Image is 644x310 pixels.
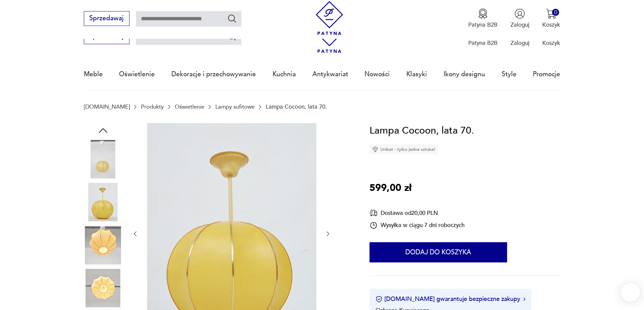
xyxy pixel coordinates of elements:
img: Ikonka użytkownika [515,8,525,19]
p: Patyna B2B [468,39,498,47]
p: Patyna B2B [468,21,498,29]
img: Zdjęcie produktu Lampa Cocoon, lata 70. [84,269,122,307]
a: Meble [84,59,103,90]
p: Zaloguj [510,39,529,47]
img: Ikona certyfikatu [376,296,382,303]
img: Patyna - sklep z meblami i dekoracjami vintage [312,1,347,35]
a: Klasyki [406,59,427,90]
button: Dodaj do koszyka [369,242,507,262]
a: Oświetlenie [119,59,155,90]
a: Sprzedawaj [84,34,129,40]
img: Ikona medalu [478,8,488,19]
a: Kuchnia [272,59,296,90]
a: Promocje [533,59,560,90]
div: Wysyłka w ciągu 7 dni roboczych [369,221,464,229]
a: Lampy sufitowe [215,104,255,110]
h1: Lampa Cocoon, lata 70. [369,123,474,139]
a: Oświetlenie [175,104,204,110]
a: Ikony designu [444,59,485,90]
img: Zdjęcie produktu Lampa Cocoon, lata 70. [84,183,122,221]
a: Sprzedawaj [84,16,129,22]
a: Produkty [141,104,164,110]
img: Ikona diamentu [372,146,378,152]
button: Sprzedawaj [84,11,129,26]
a: Dekoracje i przechowywanie [171,59,256,90]
a: [DOMAIN_NAME] [84,104,130,110]
div: 0 [552,9,559,16]
button: Szukaj [227,32,237,41]
iframe: Smartsupp widget button [621,283,640,302]
button: [DOMAIN_NAME] gwarantuje bezpieczne zakupy [376,295,525,303]
a: Style [502,59,517,90]
p: Lampa Cocoon, lata 70. [266,104,327,110]
button: Szukaj [227,13,237,23]
img: Zdjęcie produktu Lampa Cocoon, lata 70. [84,140,122,178]
button: 0Koszyk [542,8,560,29]
img: Zdjęcie produktu Lampa Cocoon, lata 70. [84,226,122,264]
p: Zaloguj [510,21,529,29]
img: Ikona strzałki w prawo [523,298,525,301]
p: 599,00 zł [369,180,411,196]
button: Patyna B2B [468,8,498,29]
a: Ikona medaluPatyna B2B [468,8,498,29]
p: Koszyk [542,39,560,47]
button: Zaloguj [510,8,529,29]
img: Ikona dostawy [369,209,378,217]
div: Unikat - tylko jedna sztuka! [369,144,438,154]
p: Koszyk [542,21,560,29]
img: Ikona koszyka [546,8,556,19]
div: Dostawa od 20,00 PLN [369,209,464,217]
a: Antykwariat [312,59,348,90]
a: Nowości [364,59,390,90]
